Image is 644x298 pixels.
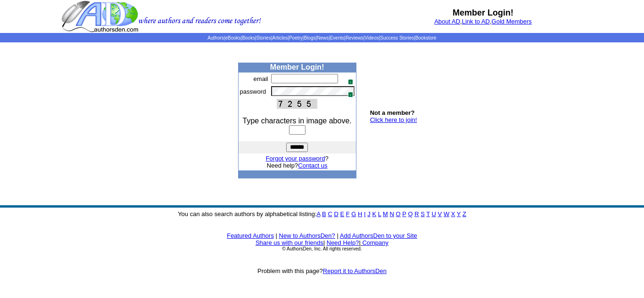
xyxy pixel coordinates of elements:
[256,239,323,246] a: Share us with our friends
[344,88,352,96] img: npw-badge-icon.svg
[344,75,352,83] img: npw-badge-icon.svg
[462,210,466,217] a: Z
[402,210,406,217] a: P
[390,210,394,217] a: N
[364,35,379,40] a: Videos
[362,239,388,246] a: Company
[414,210,419,217] a: R
[358,210,362,217] a: H
[323,267,387,274] a: Report it to AuthorsDen
[340,232,417,239] a: Add AuthorsDen to your Site
[348,79,353,85] span: 1
[322,210,326,217] a: B
[415,35,437,40] a: Bookstore
[279,232,335,239] a: New to AuthorsDen?
[378,210,381,217] a: L
[257,267,387,274] font: Problem with this page?
[383,210,388,217] a: M
[178,210,466,217] font: You can also search authors by alphabetical listing:
[340,210,344,217] a: E
[240,88,266,95] font: password
[256,35,271,40] a: Stories
[434,18,460,25] a: About AD
[359,239,388,246] font: |
[266,155,325,162] a: Forgot your password
[304,35,315,40] a: Blogs
[267,162,328,169] font: Need help?
[451,210,455,217] a: X
[254,75,268,82] font: email
[334,210,338,217] a: D
[227,232,274,239] a: Featured Authors
[289,35,303,40] a: Poetry
[328,210,332,217] a: C
[317,210,321,217] a: A
[434,18,532,25] font: , ,
[282,246,362,251] font: © AuthorsDen, Inc. All rights reserved.
[438,210,442,217] a: V
[337,232,338,239] font: |
[243,117,352,125] font: Type characters in image above.
[327,239,359,246] a: Need Help?
[380,35,414,40] a: Success Stories
[346,35,363,40] a: Reviews
[330,35,345,40] a: Events
[432,210,436,217] a: U
[364,210,366,217] a: I
[396,210,401,217] a: O
[242,35,255,40] a: Books
[298,162,327,169] a: Contact us
[317,35,329,40] a: News
[270,63,324,71] b: Member Login!
[426,210,430,217] a: T
[492,18,532,25] a: Gold Members
[348,92,353,97] span: 1
[225,35,240,40] a: eBooks
[372,210,376,217] a: K
[323,239,325,246] font: |
[367,210,371,217] a: J
[370,109,415,116] b: Not a member?
[351,210,356,217] a: G
[370,116,417,123] a: Click here to join!
[408,210,413,217] a: Q
[272,35,288,40] a: Articles
[457,210,461,217] a: Y
[276,232,277,239] font: |
[421,210,425,217] a: S
[462,18,490,25] a: Link to AD
[266,155,329,162] font: ?
[277,99,317,109] img: This Is CAPTCHA Image
[207,35,436,40] span: | | | | | | | | | | | |
[207,35,223,40] a: Authors
[453,8,513,17] b: Member Login!
[346,210,350,217] a: F
[444,210,449,217] a: W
